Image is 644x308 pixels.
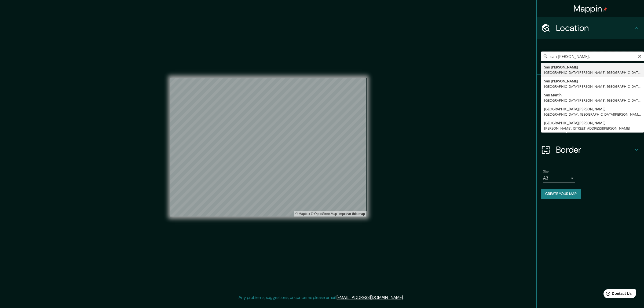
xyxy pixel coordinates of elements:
canvas: Map [170,78,367,217]
div: [GEOGRAPHIC_DATA][PERSON_NAME], [GEOGRAPHIC_DATA] [544,98,641,103]
div: [PERSON_NAME], [STREET_ADDRESS][PERSON_NAME] [544,126,641,131]
input: Pick your city or area [541,52,644,61]
div: A3 [543,174,575,182]
div: Border [537,139,644,160]
div: San [PERSON_NAME] [544,64,641,70]
p: Any problems, suggestions, or concerns please email . [239,294,404,301]
h4: Layout [556,123,633,134]
div: [GEOGRAPHIC_DATA][PERSON_NAME] [544,120,641,126]
label: Size [543,169,549,174]
h4: Location [556,23,633,33]
button: Clear [638,53,642,58]
a: Map feedback [338,212,365,216]
div: . [404,294,404,301]
div: [GEOGRAPHIC_DATA][PERSON_NAME], [GEOGRAPHIC_DATA] [544,70,641,75]
h4: Border [556,144,633,155]
div: [GEOGRAPHIC_DATA][PERSON_NAME] [544,106,641,112]
a: [EMAIL_ADDRESS][DOMAIN_NAME] [336,295,403,300]
iframe: Help widget launcher [596,287,638,302]
div: [GEOGRAPHIC_DATA], [GEOGRAPHIC_DATA][PERSON_NAME], M5500, [GEOGRAPHIC_DATA] [544,112,641,117]
div: Style [537,96,644,118]
div: San [PERSON_NAME] [544,78,641,84]
h4: Mappin [573,3,608,14]
img: pin-icon.png [603,7,607,12]
div: Pins [537,75,644,96]
div: Layout [537,118,644,139]
div: Location [537,17,644,39]
div: San Martín [544,92,641,98]
button: Create your map [541,189,581,199]
a: OpenStreetMap [311,212,337,216]
a: Mapbox [295,212,310,216]
div: . [404,294,405,301]
div: [GEOGRAPHIC_DATA][PERSON_NAME], [GEOGRAPHIC_DATA] [544,84,641,89]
